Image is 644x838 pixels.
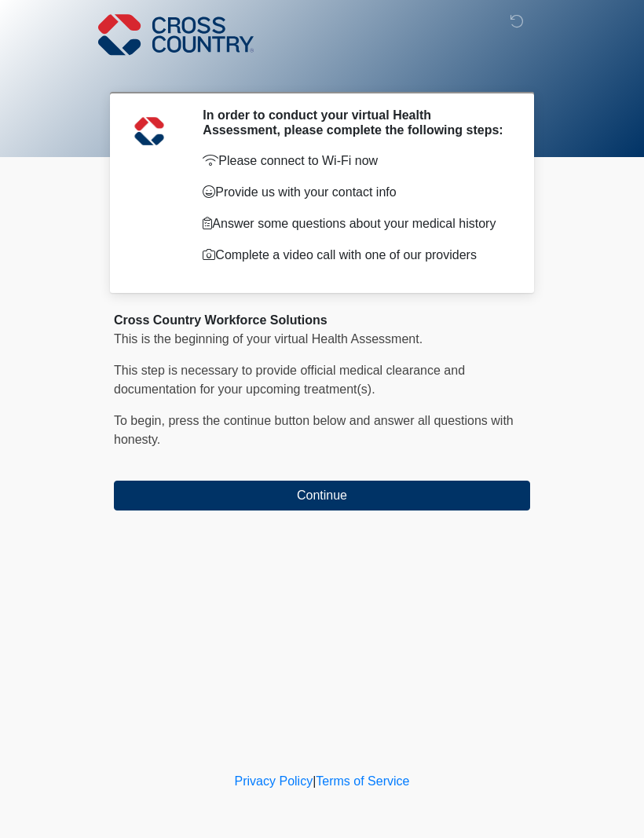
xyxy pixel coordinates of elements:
[114,311,530,330] div: Cross Country Workforce Solutions
[114,414,514,446] span: To begin, ﻿﻿﻿﻿﻿﻿﻿﻿﻿﻿﻿﻿press the continue button below and answer all questions with honesty.
[203,152,507,170] p: Please connect to Wi-Fi now
[316,774,409,788] a: Terms of Service
[114,332,423,346] span: This is the beginning of your virtual Health Assessment.
[126,108,173,155] img: Agent Avatar
[313,774,316,788] a: |
[235,774,313,788] a: Privacy Policy
[203,246,507,265] p: Complete a video call with one of our providers
[102,57,542,86] h1: ‎ ‎ ‎
[114,481,530,510] button: Continue
[203,183,507,202] p: Provide us with your contact info
[203,214,507,233] p: Answer some questions about your medical history
[203,108,507,137] h2: In order to conduct your virtual Health Assessment, please complete the following steps:
[98,12,254,57] img: Cross Country Logo
[114,364,465,396] span: This step is necessary to provide official medical clearance and documentation for your upcoming ...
